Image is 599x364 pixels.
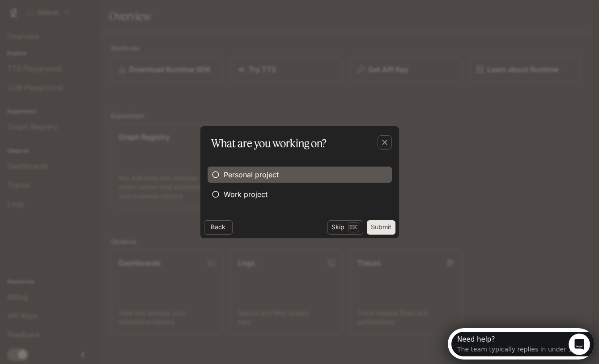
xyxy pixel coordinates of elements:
[204,220,233,235] button: Back
[348,222,359,232] p: Esc
[448,328,595,360] iframe: Intercom live chat discovery launcher
[211,135,327,151] p: What are you working on?
[9,15,128,24] div: The team typically replies in under 1h
[569,334,590,355] iframe: Intercom live chat
[4,4,155,28] div: Open Intercom Messenger
[9,8,128,15] div: Need help?
[327,220,363,235] button: SkipEsc
[224,189,268,200] span: Work project
[224,169,279,180] span: Personal project
[367,220,395,235] button: Submit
